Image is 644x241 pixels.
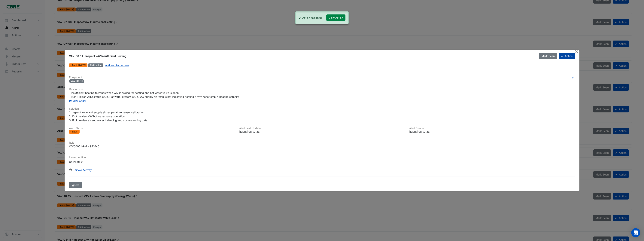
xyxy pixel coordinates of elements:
h6: Alert Created [409,127,575,130]
h6: Rule [69,141,575,144]
button: Close [575,50,579,54]
div: P3 Routine [88,63,103,67]
span: Ignore [71,183,79,187]
span: - Insufficient heating to zones when VAV is asking for heating and hot water valve is open. - Rul... [69,91,239,98]
div: VAV-06-11 - Inspect VAV Insufficient Heating [69,54,534,58]
div: Open Intercom Messenger [631,228,640,237]
h6: Description [69,88,575,91]
button: Mark Seen [539,53,557,59]
h6: Alert Status [69,127,235,130]
span: Fault [72,64,78,66]
div: VAV00051-9-1 - 941640 [69,144,99,148]
span: 1. Inspect zone and supply air temperature sensor calibration. 2. If ok, review VAV hot water val... [69,111,148,122]
button: View Action [326,14,345,21]
h6: Equipment [69,76,575,79]
div: [DATE] 08:27:36 [409,130,575,134]
span: Mon 22-Sep-2025 08:27 AEST [78,64,86,67]
a: Actioned 1 other time [105,64,129,67]
h6: Linked Action [69,156,575,159]
button: Show Activity [73,167,94,173]
a: View Chart [69,99,86,102]
fa-icon: Edit Linked Action [80,160,83,163]
h6: Alert Last Update [239,127,405,130]
span: VAV-06-11 [69,79,84,83]
button: Ignore [69,182,82,188]
span: Mark Seen [542,54,555,58]
button: Action [559,53,575,59]
span: Fault [72,131,78,133]
div: Action assigned [302,16,322,20]
div: Unlinked [69,160,114,164]
h6: Solution [69,107,575,110]
div: [DATE] 08:27:36 [239,130,405,134]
